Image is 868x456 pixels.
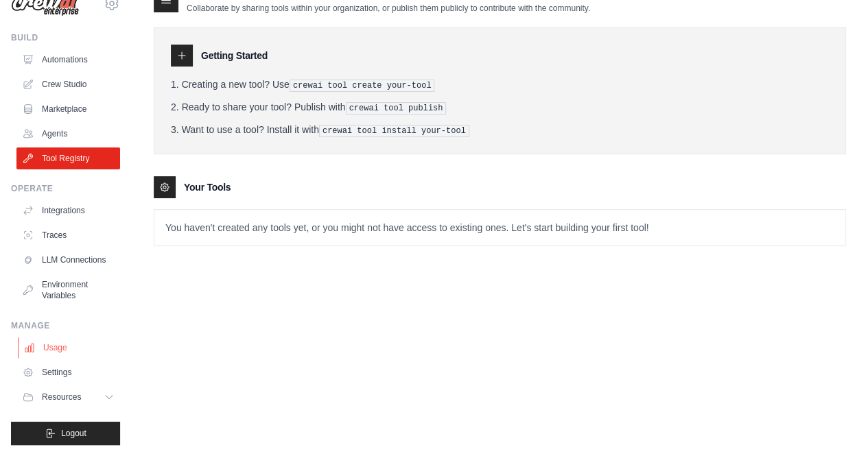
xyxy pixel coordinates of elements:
[184,180,231,194] h3: Your Tools
[319,125,469,137] pre: crewai tool install your-tool
[11,183,120,194] div: Operate
[61,428,86,439] span: Logout
[42,392,81,403] span: Resources
[16,147,120,169] a: Tool Registry
[16,98,120,120] a: Marketplace
[201,49,268,62] h3: Getting Started
[16,386,120,408] button: Resources
[16,200,120,221] a: Integrations
[346,102,447,115] pre: crewai tool publish
[16,123,120,145] a: Agents
[290,80,435,92] pre: crewai tool create your-tool
[11,320,120,331] div: Manage
[18,337,121,359] a: Usage
[171,123,829,137] li: Want to use a tool? Install it with
[16,361,120,383] a: Settings
[171,100,829,115] li: Ready to share your tool? Publish with
[171,77,829,92] li: Creating a new tool? Use
[16,274,120,307] a: Environment Variables
[16,224,120,246] a: Traces
[187,3,590,14] p: Collaborate by sharing tools within your organization, or publish them publicly to contribute wit...
[16,73,120,95] a: Crew Studio
[11,422,120,445] button: Logout
[16,49,120,71] a: Automations
[11,32,120,43] div: Build
[154,210,845,245] p: You haven't created any tools yet, or you might not have access to existing ones. Let's start bui...
[16,249,120,271] a: LLM Connections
